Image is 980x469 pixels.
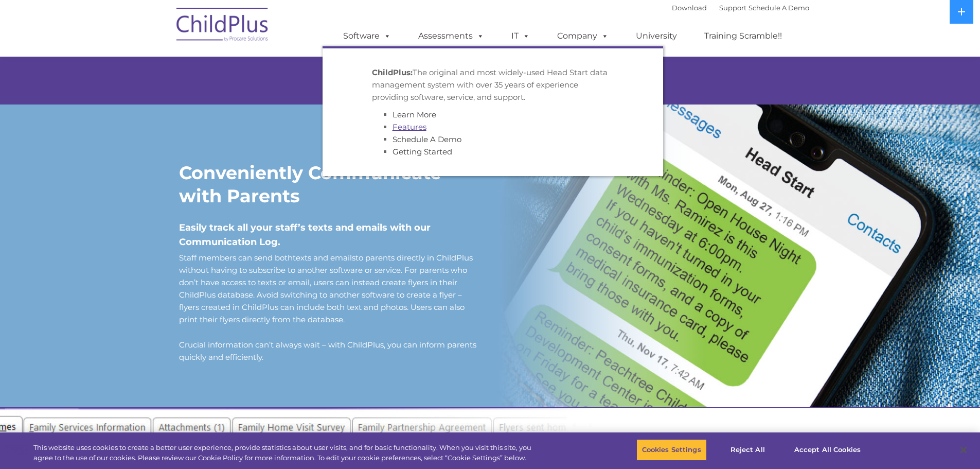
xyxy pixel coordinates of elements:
a: texts and emails [293,253,355,263]
strong: ChildPlus: [372,67,413,77]
a: Software [333,26,401,46]
button: Close [952,439,975,461]
strong: Conveniently Communicate with Parents [179,162,441,207]
a: Training Scramble!! [694,26,792,46]
a: Support [719,4,746,12]
button: Reject All [716,439,780,461]
a: Company [547,26,619,46]
a: Schedule A Demo [393,134,461,144]
a: Getting Started [393,147,452,157]
button: Cookies Settings [636,439,707,461]
a: Assessments [408,26,494,46]
button: Accept All Cookies [789,439,866,461]
span: Crucial information can’t always wait – with ChildPlus, you can inform parents quickly and effici... [179,340,476,362]
img: ChildPlus by Procare Solutions [171,1,274,52]
a: IT [501,26,540,46]
font: | [672,4,809,12]
a: Features [393,122,426,132]
span: Easily track all your staff’s texts and emails with our Communication Log. [179,222,431,248]
a: University [626,26,687,46]
a: Learn More [393,110,436,119]
a: Download [672,4,707,12]
p: The original and most widely-used Head Start data management system with over 35 years of experie... [372,66,614,103]
span: Staff members can send both to parents directly in ChildPlus without having to subscribe to anoth... [179,253,473,324]
div: This website uses cookies to create a better user experience, provide statistics about user visit... [33,443,539,463]
a: Schedule A Demo [749,4,809,12]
